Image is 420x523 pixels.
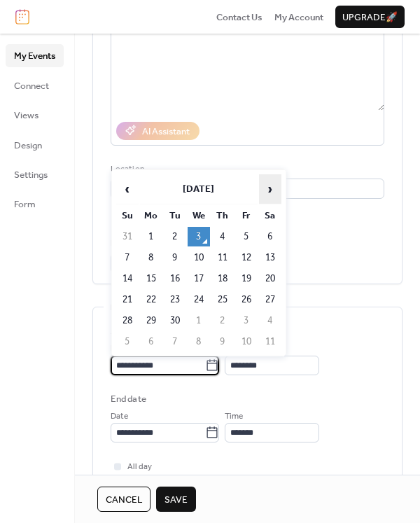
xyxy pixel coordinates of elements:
td: 10 [188,248,210,267]
a: Settings [6,163,64,186]
td: 7 [116,248,139,267]
span: Views [14,109,38,123]
td: 4 [259,311,281,330]
th: Fr [235,206,258,225]
td: 9 [164,248,186,267]
td: 23 [164,290,186,309]
td: 9 [211,332,234,351]
td: 6 [140,332,162,351]
td: 7 [164,332,186,351]
td: 2 [164,227,186,246]
td: 2 [211,311,234,330]
img: logo [15,9,29,25]
span: Settings [14,168,48,182]
td: 8 [140,248,162,267]
td: 1 [140,227,162,246]
span: ‹ [117,175,138,203]
a: My Events [6,44,64,67]
button: Save [156,487,196,512]
td: 28 [116,311,139,330]
td: 5 [235,227,258,246]
td: 11 [211,248,234,267]
span: Cancel [106,493,142,507]
td: 27 [259,290,281,309]
th: Sa [259,206,281,225]
span: My Account [274,11,323,25]
button: Cancel [97,487,150,512]
span: Upgrade 🚀 [342,11,398,25]
td: 16 [164,269,186,288]
td: 3 [235,311,258,330]
td: 31 [116,227,139,246]
td: 5 [116,332,139,351]
div: End date [111,392,146,406]
td: 21 [116,290,139,309]
td: 14 [116,269,139,288]
th: [DATE] [140,174,258,204]
td: 4 [211,227,234,246]
td: 30 [164,311,186,330]
td: 19 [235,269,258,288]
td: 17 [188,269,210,288]
span: Time [225,410,243,424]
td: 6 [259,227,281,246]
td: 12 [235,248,258,267]
td: 1 [188,311,210,330]
td: 18 [211,269,234,288]
a: Connect [6,74,64,97]
th: We [188,206,210,225]
a: Design [6,134,64,156]
td: 8 [188,332,210,351]
span: Contact Us [216,11,262,25]
td: 24 [188,290,210,309]
th: Mo [140,206,162,225]
td: 15 [140,269,162,288]
th: Su [116,206,139,225]
span: My Events [14,49,55,63]
span: All day [127,460,152,474]
td: 10 [235,332,258,351]
td: 25 [211,290,234,309]
div: Location [111,162,381,176]
span: Date [111,410,128,424]
span: Connect [14,79,49,93]
button: Upgrade🚀 [335,6,405,28]
span: Save [164,493,188,507]
span: › [260,175,281,203]
span: Design [14,139,42,153]
a: Views [6,104,64,126]
a: Contact Us [216,10,262,24]
td: 13 [259,248,281,267]
td: 3 [188,227,210,246]
a: My Account [274,10,323,24]
span: Form [14,197,36,211]
a: Form [6,193,64,215]
td: 22 [140,290,162,309]
td: 29 [140,311,162,330]
th: Th [211,206,234,225]
td: 20 [259,269,281,288]
td: 11 [259,332,281,351]
th: Tu [164,206,186,225]
td: 26 [235,290,258,309]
